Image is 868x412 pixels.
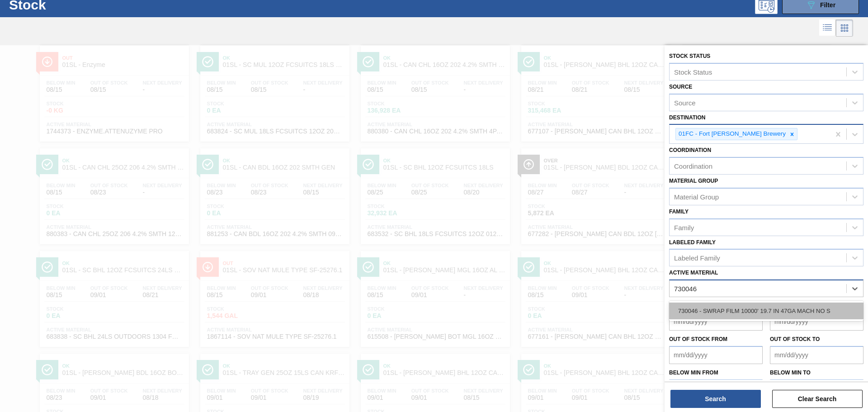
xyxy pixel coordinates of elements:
[674,68,712,76] div: Stock Status
[770,346,863,364] input: mm/dd/yyyy
[669,239,716,246] label: Labeled Family
[669,313,763,331] input: mm/dd/yyyy
[669,379,763,398] input: mm/dd/yyyy
[669,270,718,276] label: Active Material
[836,19,853,37] div: Card Vision
[354,39,514,142] a: ÍconeOk01SL - CAN CHL 16OZ 202 4.2% SMTH 4PACK 1222 GEBelow Min08/15Out Of Stock08/15Next Deliver...
[674,99,696,106] div: Source
[669,114,705,121] label: Destination
[669,178,718,184] label: Material Group
[770,379,863,398] input: mm/dd/yyyy
[674,162,712,170] div: Coordination
[674,193,719,200] div: Material Group
[674,254,720,262] div: Labeled Family
[514,39,675,142] a: ÍconeOk01SL - [PERSON_NAME] BHL 12OZ CAN TWNSTK 30/12 CAN AQUEOUSBelow Min08/21Out Of Stock08/21N...
[669,53,710,59] label: Stock Status
[669,369,718,376] label: Below Min from
[674,223,694,231] div: Family
[770,313,863,331] input: mm/dd/yyyy
[669,346,763,364] input: mm/dd/yyyy
[675,39,835,142] a: ÍconeOk01SL - CAN NTD 16OZ 6PACK 202 SMTHBelow Min08/15Out Of Stock08/22Next Delivery-Stock0 EAAc...
[669,303,863,319] div: 730046 - SWRAP FILM 10000' 19.7 IN 47GA MACH NO S
[669,147,711,153] label: Coordination
[669,84,692,90] label: Source
[676,128,787,140] div: 01FC - Fort [PERSON_NAME] Brewery
[819,19,836,37] div: List Vision
[669,336,727,342] label: Out of Stock from
[669,208,689,215] label: Family
[33,39,193,142] a: ÍconeOut01SL - EnzymeBelow Min08/15Out Of Stock08/15Next Delivery-Stock-0 KGActive Material174437...
[820,1,835,9] span: Filter
[770,336,820,342] label: Out of Stock to
[193,39,354,142] a: ÍconeOk01SL - SC MUL 12OZ FCSUITCS 18LS CAN SLEEK SUMMER PROMOBelow Min08/15Out Of Stock08/15Next...
[770,369,811,376] label: Below Min to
